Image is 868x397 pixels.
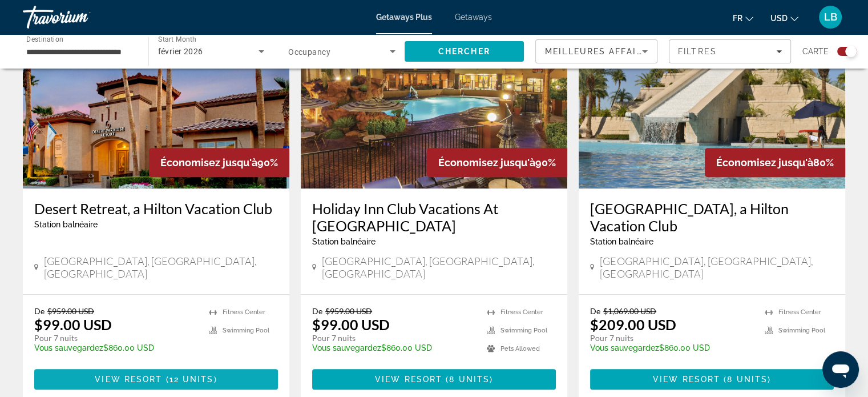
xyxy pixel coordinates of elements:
[34,200,278,217] a: Desert Retreat, a Hilton Vacation Club
[579,6,845,189] img: Cancun Las Vegas, a Hilton Vacation Club
[223,308,265,316] span: Fitness Center
[312,200,556,234] a: Holiday Inn Club Vacations At [GEOGRAPHIC_DATA]
[312,333,475,343] p: Pour 7 nuits
[600,255,834,280] span: [GEOGRAPHIC_DATA], [GEOGRAPHIC_DATA], [GEOGRAPHIC_DATA]
[312,343,381,352] span: Vous sauvegardez
[500,345,540,352] span: Pets Allowed
[312,369,556,390] button: View Resort(8 units)
[727,375,768,384] span: 8 units
[223,327,269,334] span: Swimming Pool
[603,306,656,316] span: $1,069.00 USD
[26,35,63,43] span: Destination
[778,327,825,334] span: Swimming Pool
[716,157,813,169] span: Économisez jusqu'à
[733,14,742,23] span: fr
[169,375,214,384] span: 12 units
[438,157,535,169] span: Économisez jusqu'à
[802,43,829,59] span: Carte
[427,148,567,177] div: 90%
[322,255,556,280] span: [GEOGRAPHIC_DATA], [GEOGRAPHIC_DATA], [GEOGRAPHIC_DATA]
[288,47,330,57] span: Occupancy
[34,306,45,316] span: De
[34,343,103,352] span: Vous sauvegardez
[312,306,322,316] span: De
[158,47,203,56] span: février 2026
[158,35,196,43] span: Start Month
[34,316,112,333] p: $99.00 USD
[590,343,753,352] p: $860.00 USD
[653,375,720,384] span: View Resort
[590,200,834,234] a: [GEOGRAPHIC_DATA], a Hilton Vacation Club
[824,11,837,23] span: LB
[733,10,753,26] button: Change language
[312,316,390,333] p: $99.00 USD
[405,41,524,62] button: Search
[34,343,197,352] p: $860.00 USD
[720,375,771,384] span: ( )
[590,306,600,316] span: De
[669,39,791,63] button: Filters
[301,6,567,189] img: Holiday Inn Club Vacations At Desert Club Resort
[500,308,543,316] span: Fitness Center
[455,13,492,22] a: Getaways
[815,5,845,29] button: User Menu
[149,148,289,177] div: 90%
[34,220,98,229] span: Station balnéaire
[705,148,845,177] div: 80%
[778,308,821,316] span: Fitness Center
[34,333,197,343] p: Pour 7 nuits
[438,47,490,56] span: Chercher
[95,375,162,384] span: View Resort
[770,14,788,23] span: USD
[312,237,376,246] span: Station balnéaire
[312,343,475,352] p: $860.00 USD
[545,47,655,56] span: Meilleures affaires
[678,47,717,56] span: Filtres
[500,327,547,334] span: Swimming Pool
[545,45,648,58] mat-select: Sort by
[325,306,372,316] span: $959.00 USD
[590,333,753,343] p: Pour 7 nuits
[44,255,278,280] span: [GEOGRAPHIC_DATA], [GEOGRAPHIC_DATA], [GEOGRAPHIC_DATA]
[590,316,676,333] p: $209.00 USD
[822,351,859,388] iframe: Bouton de lancement de la fenêtre de messagerie
[47,306,94,316] span: $959.00 USD
[590,237,653,246] span: Station balnéaire
[449,375,490,384] span: 8 units
[162,375,217,384] span: ( )
[375,375,442,384] span: View Resort
[26,45,134,59] input: Select destination
[34,369,278,390] button: View Resort(12 units)
[590,343,659,352] span: Vous sauvegardez
[442,375,493,384] span: ( )
[23,6,289,189] img: Desert Retreat, a Hilton Vacation Club
[770,10,798,26] button: Change currency
[376,13,432,22] a: Getaways Plus
[160,157,257,169] span: Économisez jusqu'à
[590,369,834,390] button: View Resort(8 units)
[23,2,137,32] a: Travorium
